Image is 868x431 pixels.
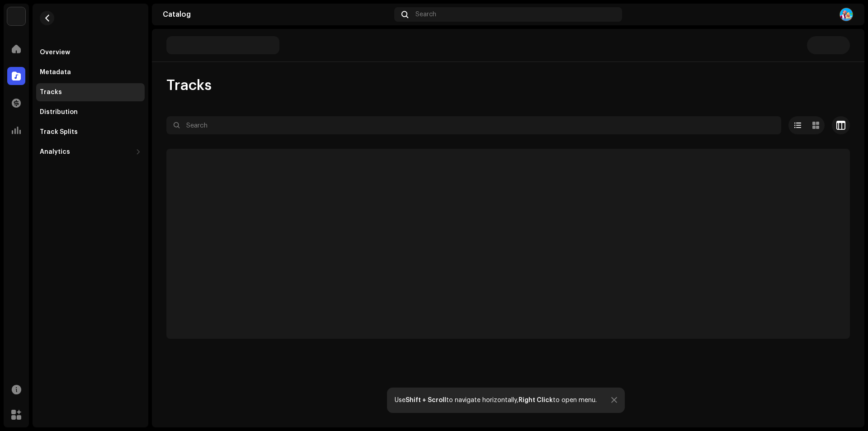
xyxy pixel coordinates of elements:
[166,76,212,95] span: Tracks
[36,103,145,121] re-m-nav-item: Distribution
[36,43,145,62] re-m-nav-item: Overview
[36,63,145,81] re-m-nav-item: Metadata
[40,128,78,136] div: Track Splits
[395,397,597,404] div: Use to navigate horizontally, to open menu.
[163,11,391,18] div: Catalog
[36,83,145,101] re-m-nav-item: Tracks
[406,397,446,403] strong: Shift + Scroll
[40,69,71,76] div: Metadata
[839,7,854,22] img: 2ec38b53-635b-4fae-a0ee-5cd9029c1f0a
[519,397,553,403] strong: Right Click
[7,7,25,25] img: bb356b9b-6e90-403f-adc8-c282c7c2e227
[415,11,436,18] span: Search
[166,116,781,134] input: Search
[36,143,145,161] re-m-nav-dropdown: Analytics
[36,123,145,141] re-m-nav-item: Track Splits
[40,148,70,156] div: Analytics
[40,109,78,116] div: Distribution
[40,89,62,96] div: Tracks
[40,49,70,56] div: Overview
